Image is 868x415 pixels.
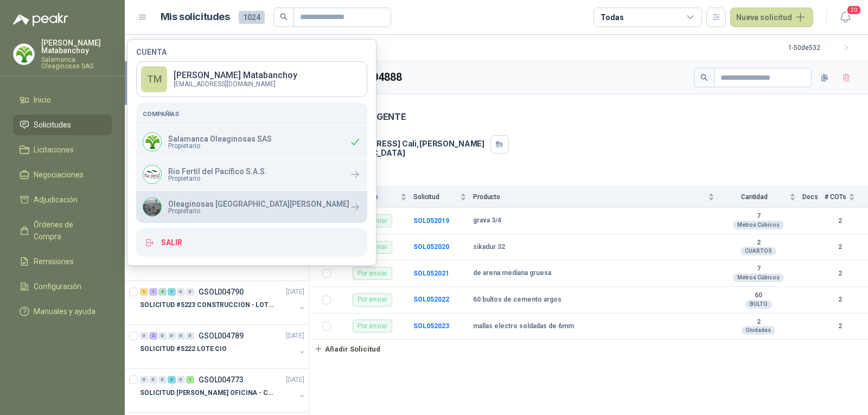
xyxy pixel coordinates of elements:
b: 7 [721,265,796,273]
b: SOL052023 [413,322,449,330]
div: 3 [168,376,176,384]
b: 2 [825,321,855,331]
div: Metros Cúbicos [733,221,784,229]
div: TM [141,66,167,92]
p: Salamanca Oleaginosas SAS [168,135,272,143]
p: SOLICITUD #5222 LOTE CIO [140,344,227,354]
p: Rio Fertil del Pacífico S.A.S. [168,168,267,175]
a: Configuración [13,276,112,297]
div: 1 [186,376,194,384]
b: 2 [721,239,796,247]
div: 0 [158,376,167,384]
b: 2 [825,216,855,226]
a: Adjudicación [13,189,112,210]
img: Company Logo [143,133,161,151]
b: 2 [825,295,855,305]
span: search [700,74,708,81]
div: Company LogoSalamanca Oleaginosas SASPropietario [136,126,367,158]
a: Licitaciones [13,139,112,160]
div: 1 [168,288,176,296]
span: Propietario [168,175,267,182]
span: 1024 [239,11,265,24]
p: GSOL004789 [199,332,244,340]
img: Company Logo [143,165,161,183]
a: Manuales y ayuda [13,301,112,322]
button: 20 [835,8,855,27]
a: SOL052022 [413,296,449,303]
a: Company LogoRio Fertil del Pacífico S.A.S.Propietario [136,158,367,190]
p: [PERSON_NAME] Matabanchoy [41,39,112,54]
div: 4 [158,288,167,296]
span: Inicio [34,94,51,106]
b: SOL052019 [413,217,449,225]
h1: Mis solicitudes [161,9,230,25]
div: Company LogoOleaginosas [GEOGRAPHIC_DATA][PERSON_NAME]Propietario [136,191,367,223]
a: 1 1 4 1 0 0 GSOL004790[DATE] SOLICITUD #5223 CONSTRUCCION - LOTE CIO [140,285,307,320]
h5: Compañías [143,109,361,119]
b: de arena mediana gruesa [473,269,551,278]
div: 0 [168,332,176,340]
div: 0 [140,332,148,340]
p: SOLICITUD [PERSON_NAME] OFICINA - CALI [140,388,275,398]
p: [DATE] [286,375,304,385]
div: 0 [177,376,185,384]
div: 0 [186,288,194,296]
b: sikadur 32 [473,243,505,252]
div: 0 [177,332,185,340]
p: [STREET_ADDRESS] Cali , [PERSON_NAME][GEOGRAPHIC_DATA] [322,139,486,157]
div: Por enviar [353,320,392,333]
th: Solicitud [413,187,473,208]
p: [DATE] [286,287,304,297]
span: Producto [473,193,706,201]
a: SOL052020 [413,243,449,251]
span: Cantidad [721,193,787,201]
a: SOL052021 [413,270,449,277]
span: Propietario [168,208,349,214]
span: Remisiones [34,256,74,267]
a: Inicio [13,90,112,110]
div: CUARTOS [741,247,776,256]
a: TM[PERSON_NAME] Matabanchoy[EMAIL_ADDRESS][DOMAIN_NAME] [136,61,367,97]
span: Solicitudes [34,119,71,131]
p: Dirección [322,131,486,139]
span: Manuales y ayuda [34,305,95,317]
button: Salir [136,228,367,257]
div: 1 [149,288,157,296]
div: Por enviar [353,267,392,280]
div: 2 [149,332,157,340]
span: Configuración [34,280,81,292]
p: GSOL004790 [199,288,244,296]
div: BULTO [745,300,772,309]
a: 0 0 0 3 0 1 GSOL004773[DATE] SOLICITUD [PERSON_NAME] OFICINA - CALI [140,373,307,408]
img: Company Logo [143,198,161,216]
span: search [280,13,288,21]
p: Salamanca Oleaginosas SAS [41,56,112,69]
b: grava 3/4 [473,216,501,225]
p: [PERSON_NAME] Matabanchoy [174,71,297,80]
div: Por enviar [353,293,392,307]
a: Órdenes de Compra [13,214,112,247]
div: 0 [158,332,167,340]
th: Docs [802,187,825,208]
p: [EMAIL_ADDRESS][DOMAIN_NAME] [174,81,297,87]
div: 1 - 50 de 532 [788,39,855,56]
div: Metros Cúbicos [733,273,784,282]
b: 7 [721,212,796,221]
button: Añadir Solicitud [309,340,385,358]
b: 60 bultos de cemento argos [473,296,561,304]
img: Logo peakr [13,13,68,26]
div: 0 [149,376,157,384]
div: 1 [140,288,148,296]
button: Nueva solicitud [730,8,813,27]
a: Añadir Solicitud [309,340,868,358]
span: # COTs [825,193,846,201]
div: 0 [186,332,194,340]
b: 2 [825,242,855,252]
p: [DATE] [286,331,304,341]
th: Producto [473,187,721,208]
div: Todas [601,11,623,23]
a: 0 2 0 0 0 0 GSOL004789[DATE] SOLICITUD #5222 LOTE CIO [140,329,307,364]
